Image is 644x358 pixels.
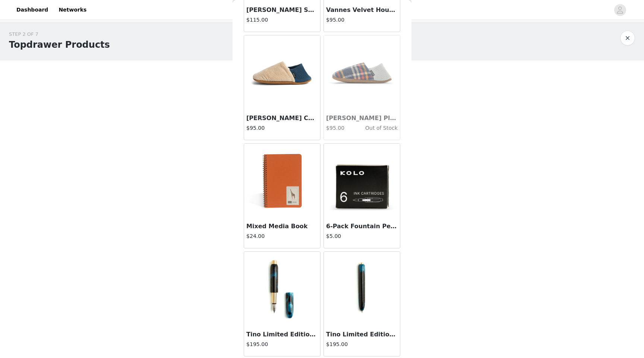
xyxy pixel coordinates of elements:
[245,252,319,326] img: Tino Limited Edition Fountain Pen
[350,124,398,132] h4: Out of Stock
[246,222,318,231] h3: Mixed Media Book
[246,6,318,15] h3: [PERSON_NAME] Suede House Shoes - Fur-Lined
[326,340,398,348] h4: $195.00
[246,232,318,240] h4: $24.00
[246,330,318,339] h3: Tino Limited Edition Fountain Pen
[245,35,319,110] img: Willer Cord House Shoes - Sherpa-Lined
[325,144,399,218] img: 6-Pack Fountain Pen Ink Cartridges
[246,340,318,348] h4: $195.00
[326,222,398,231] h3: 6-Pack Fountain Pen Ink Cartridges
[325,252,399,326] img: Tino Limited Edition Ballpoint Pen
[326,232,398,240] h4: $5.00
[12,1,53,18] a: Dashboard
[246,124,318,132] h4: $95.00
[326,114,398,123] h3: [PERSON_NAME] Plaid House Shoes - Sherpa-Lined
[9,38,110,51] h1: Topdrawer Products
[245,144,319,218] img: Mixed Media Book
[9,31,110,38] div: STEP 2 OF 7
[326,16,398,24] h4: $95.00
[246,16,318,24] h4: $115.00
[246,114,318,123] h3: [PERSON_NAME] Cord House Shoes - Sherpa-Lined
[607,333,625,351] iframe: Intercom live chat
[326,330,398,339] h3: Tino Limited Edition Ballpoint Pen
[616,4,624,16] div: avatar
[326,124,350,132] h4: $95.00
[325,35,399,110] img: Nico Chamois Plaid House Shoes - Sherpa-Lined
[54,1,91,18] a: Networks
[326,6,398,15] h3: Vannes Velvet House Shoes - Corduroy-Lined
